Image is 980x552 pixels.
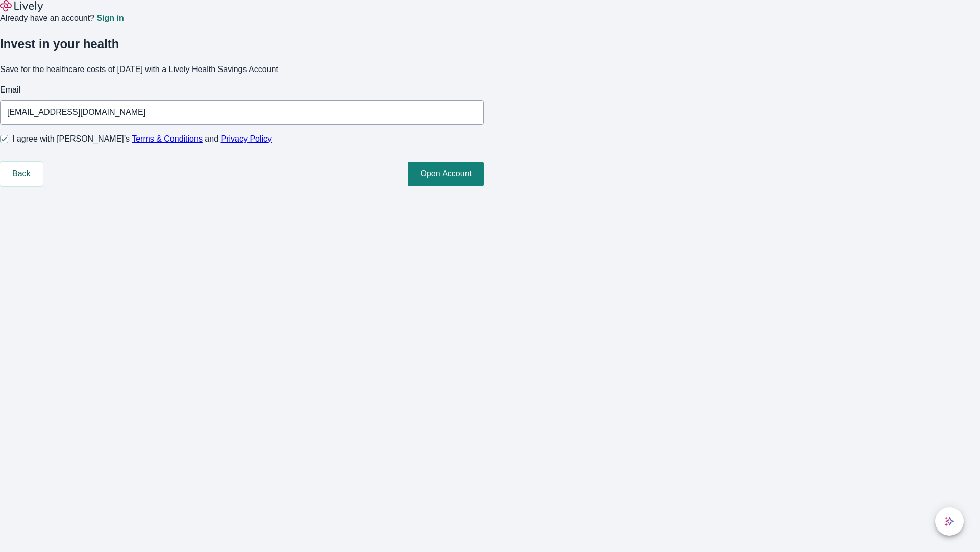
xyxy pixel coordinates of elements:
a: Sign in [96,14,124,22]
button: Open Account [408,162,484,186]
a: Terms & Conditions [132,134,203,143]
button: chat [935,507,964,536]
span: I agree with [PERSON_NAME]’s and [12,133,272,145]
a: Privacy Policy [221,134,272,143]
svg: Lively AI Assistant [944,516,954,526]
